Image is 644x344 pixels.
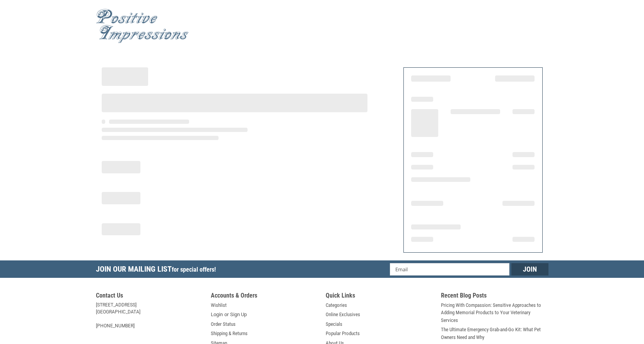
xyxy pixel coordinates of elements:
[326,311,360,318] a: Online Exclusives
[96,301,203,329] address: [STREET_ADDRESS] [GEOGRAPHIC_DATA] [PHONE_NUMBER]
[511,263,548,276] input: Join
[96,260,220,280] h5: Join Our Mailing List
[172,266,216,273] span: for special offers!
[441,326,548,341] a: The Ultimate Emergency Grab-and-Go Kit: What Pet Owners Need and Why
[211,330,248,337] a: Shipping & Returns
[211,311,223,318] a: Login
[441,301,548,324] a: Pricing With Compassion: Sensitive Approaches to Adding Memorial Products to Your Veterinary Serv...
[211,301,227,309] a: Wishlist
[211,292,318,301] h5: Accounts & Orders
[326,320,342,328] a: Specials
[230,311,247,318] a: Sign Up
[326,330,360,337] a: Popular Products
[96,9,189,43] img: Positive Impressions
[96,292,203,301] h5: Contact Us
[220,311,233,318] span: or
[326,301,347,309] a: Categories
[390,263,509,276] input: Email
[441,292,548,301] h5: Recent Blog Posts
[211,320,236,328] a: Order Status
[326,292,433,301] h5: Quick Links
